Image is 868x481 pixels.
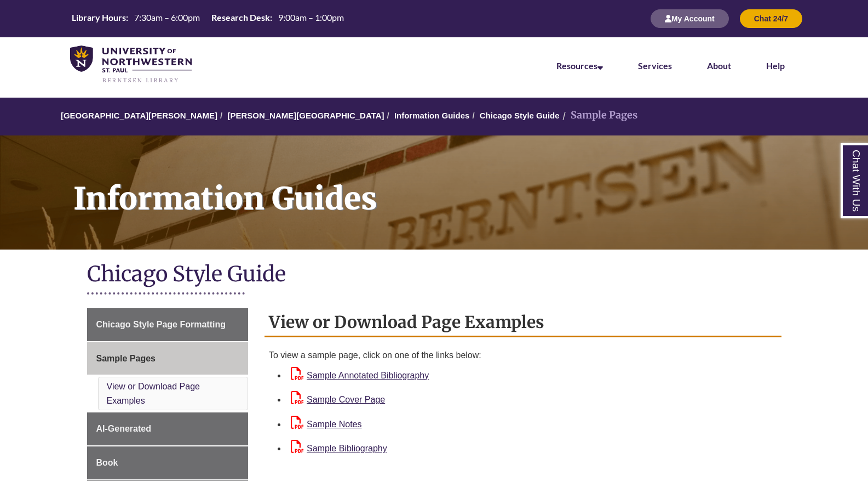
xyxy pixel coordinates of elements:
table: Hours Today [67,12,348,25]
span: Sample Pages [96,354,156,363]
span: Chicago Style Page Formatting [96,320,226,329]
a: Chicago Style Page Formatting [87,308,249,341]
a: Help [766,60,785,71]
a: Sample Annotated Bibliography [291,371,429,380]
a: Chat 24/7 [740,14,802,23]
a: Resources [556,60,603,71]
a: Chicago Style Guide [480,111,560,120]
a: My Account [651,14,729,23]
span: Book [96,458,118,467]
button: Chat 24/7 [740,9,802,28]
span: 9:00am – 1:00pm [278,12,344,22]
a: [GEOGRAPHIC_DATA][PERSON_NAME] [61,111,217,120]
h2: View or Download Page Examples [265,308,781,337]
div: To view a sample page, click on one of the links below: [269,348,777,363]
th: Library Hours: [67,12,130,24]
h1: Information Guides [61,135,868,235]
a: Services [638,60,672,71]
li: Sample Pages [560,107,637,123]
span: 7:30am – 6:00pm [134,12,200,22]
a: Sample Cover Page [291,395,385,404]
a: Sample Pages [87,342,249,375]
a: Hours Today [67,12,348,26]
a: AI-Generated [87,412,249,445]
a: [PERSON_NAME][GEOGRAPHIC_DATA] [227,111,384,120]
img: UNWSP Library Logo [70,46,192,84]
a: Information Guides [394,111,470,120]
a: Sample Bibliography [291,444,387,453]
a: About [707,60,731,71]
a: Book [87,446,249,479]
th: Research Desk: [207,12,274,24]
span: AI-Generated [96,424,151,433]
a: View or Download Page Examples [107,382,200,405]
a: Sample Notes [291,420,362,429]
button: My Account [651,9,729,28]
h1: Chicago Style Guide [87,261,781,290]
